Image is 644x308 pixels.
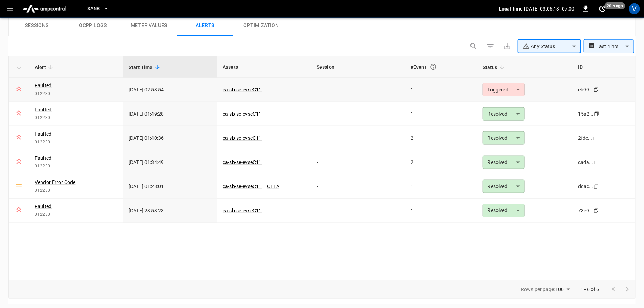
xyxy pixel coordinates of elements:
[84,2,112,16] button: SanB
[405,102,477,126] td: 1
[405,126,477,150] td: 2
[427,61,440,73] button: An event is a single occurrence of an issue. An alert groups related events for the same asset, m...
[223,159,262,165] a: ca-sb-se-evseC11
[223,208,262,213] a: ca-sb-se-evseC11
[35,90,117,97] span: 012230
[629,3,640,14] div: profile-icon
[35,106,52,113] a: Faulted
[592,134,599,142] div: copy
[311,174,405,199] td: -
[35,130,52,137] a: Faulted
[20,2,69,15] img: ampcontrol.io logo
[597,3,608,14] button: set refresh interval
[123,78,217,102] td: [DATE] 02:53:54
[311,78,405,102] td: -
[483,180,525,193] div: Resolved
[483,107,525,121] div: Resolved
[605,2,625,9] span: 20 s ago
[578,207,594,214] div: 73c9...
[593,207,600,214] div: copy
[35,82,52,89] a: Faulted
[223,184,262,189] a: ca-sb-se-evseC11
[311,150,405,174] td: -
[267,184,280,189] a: C11A
[483,204,525,217] div: Resolved
[483,63,507,71] span: Status
[578,110,594,117] div: 15a2...
[87,5,100,13] span: SanB
[35,203,52,210] a: Faulted
[35,155,52,162] a: Faulted
[578,183,594,190] div: ddac...
[123,174,217,199] td: [DATE] 01:28:01
[405,78,477,102] td: 1
[223,87,262,93] a: ca-sb-se-evseC11
[311,126,405,150] td: -
[311,199,405,223] td: -
[35,163,117,170] span: 012230
[483,156,525,169] div: Resolved
[578,86,594,93] div: eb99...
[593,183,600,190] div: copy
[483,131,525,145] div: Resolved
[177,14,233,36] button: Alerts
[593,158,600,166] div: copy
[121,14,177,36] button: Meter Values
[411,61,472,73] div: #Event
[123,102,217,126] td: [DATE] 01:49:28
[524,5,575,12] p: [DATE] 03:06:13 -07:00
[35,179,76,186] a: Vendor Error Code
[594,110,601,118] div: copy
[405,150,477,174] td: 2
[123,199,217,223] td: [DATE] 23:53:23
[405,174,477,199] td: 1
[578,159,594,166] div: cada...
[572,56,635,78] th: ID
[9,14,65,36] button: Sessions
[123,150,217,174] td: [DATE] 01:34:49
[578,135,592,142] div: 2fdc...
[35,63,55,71] span: Alert
[523,43,570,50] div: Any Status
[217,56,311,78] th: Assets
[35,115,117,122] span: 012230
[223,111,262,117] a: ca-sb-se-evseC11
[65,14,121,36] button: Ocpp logs
[35,139,117,146] span: 012230
[555,285,572,295] div: 100
[35,211,117,218] span: 012230
[405,199,477,223] td: 1
[311,102,405,126] td: -
[521,286,555,293] p: Rows per page:
[233,14,289,36] button: Optimization
[593,86,600,94] div: copy
[129,63,162,71] span: Start Time
[223,135,262,141] a: ca-sb-se-evseC11
[123,126,217,150] td: [DATE] 01:40:36
[311,56,405,78] th: Session
[596,40,634,53] div: Last 4 hrs
[35,187,117,194] span: 012230
[581,286,599,293] p: 1–6 of 6
[483,83,525,96] div: Triggered
[499,5,523,12] p: Local time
